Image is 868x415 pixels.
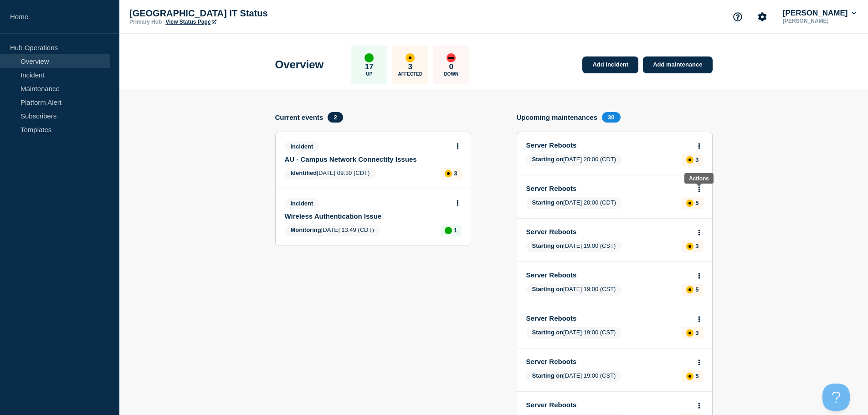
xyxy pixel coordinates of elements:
[526,141,691,149] a: Server Reboots
[454,170,457,177] p: 3
[526,358,691,365] a: Server Reboots
[275,113,324,121] h4: Current events
[517,113,598,121] h4: Upcoming maintenances
[532,242,564,249] span: Starting on
[526,154,622,166] span: [DATE] 20:00 (CDT)
[695,200,699,206] p: 5
[643,56,712,73] a: Add maintenance
[686,329,693,337] div: affected
[291,169,317,176] span: Identified
[728,7,747,26] button: Support
[695,156,699,163] p: 3
[526,228,691,236] a: Server Reboots
[695,286,699,293] p: 5
[454,227,457,234] p: 1
[398,72,422,77] p: Affected
[526,314,691,322] a: Server Reboots
[449,62,453,72] p: 0
[781,18,858,24] p: [PERSON_NAME]
[532,199,564,206] span: Starting on
[285,141,319,152] span: Incident
[526,197,622,209] span: [DATE] 20:00 (CDT)
[526,401,691,409] a: Server Reboots
[526,271,691,279] a: Server Reboots
[526,184,691,192] a: Server Reboots
[285,198,319,209] span: Incident
[822,384,850,411] iframe: Help Scout Beacon - Open
[532,286,564,292] span: Starting on
[526,370,622,382] span: [DATE] 19:00 (CST)
[285,168,376,179] span: [DATE] 09:30 (CDT)
[366,72,372,77] p: Up
[686,286,693,293] div: affected
[406,53,415,62] div: affected
[328,112,343,123] span: 2
[445,170,452,177] div: affected
[129,19,162,25] p: Primary Hub
[532,329,564,336] span: Starting on
[285,225,380,236] span: [DATE] 13:49 (CDT)
[447,53,456,62] div: down
[695,373,699,379] p: 5
[526,327,622,339] span: [DATE] 19:00 (CST)
[444,72,458,77] p: Down
[526,284,622,296] span: [DATE] 19:00 (CST)
[291,226,321,233] span: Monitoring
[285,212,449,220] a: Wireless Authentication Issue
[686,200,693,207] div: affected
[129,8,312,19] p: [GEOGRAPHIC_DATA] IT Status
[686,156,693,164] div: affected
[365,62,374,72] p: 17
[408,62,412,72] p: 3
[602,112,620,123] span: 30
[582,56,638,73] a: Add incident
[275,58,324,71] h1: Overview
[689,175,709,182] div: Actions
[532,372,564,379] span: Starting on
[686,373,693,380] div: affected
[532,156,564,163] span: Starting on
[285,155,449,163] a: AU - Campus Network Connectity Issues
[686,243,693,250] div: affected
[695,243,699,250] p: 3
[781,9,858,18] button: [PERSON_NAME]
[445,227,452,234] div: up
[695,329,699,336] p: 3
[165,19,216,25] a: View Status Page
[365,53,374,62] div: up
[526,241,622,252] span: [DATE] 19:00 (CST)
[753,7,772,26] button: Account settings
